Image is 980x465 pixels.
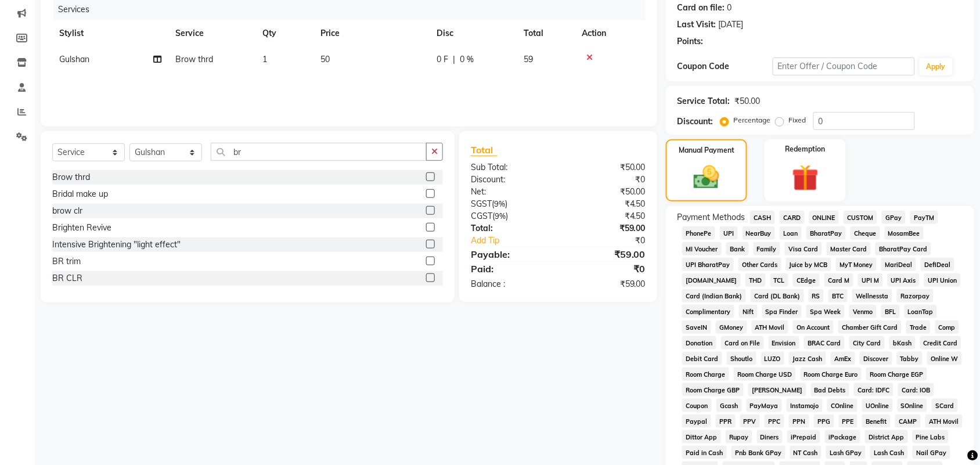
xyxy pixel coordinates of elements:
[849,336,885,349] span: City Card
[460,53,474,66] span: 0 %
[787,430,820,444] span: iPrepaid
[866,367,927,381] span: Room Charge EGP
[793,320,834,334] span: On Account
[720,226,738,240] span: UPI
[804,336,845,349] span: BRAC Card
[682,289,746,302] span: Card (Indian Bank)
[920,336,962,349] span: Credit Card
[682,367,729,381] span: Room Charge
[826,446,866,459] span: Lash GPay
[59,54,89,64] span: Gulshan
[678,60,773,73] div: Coupon Code
[793,273,820,287] span: CEdge
[471,199,492,209] span: SGST
[789,414,809,428] span: PPN
[558,210,654,222] div: ₹4.50
[770,273,789,287] span: TCL
[862,414,891,428] span: Benefit
[52,20,168,46] th: Stylist
[682,430,721,444] span: Dittor App
[682,383,744,396] span: Room Charge GBP
[726,242,749,255] span: Bank
[558,278,654,290] div: ₹59.00
[849,305,877,318] span: Venmo
[738,258,781,271] span: Other Cards
[678,95,730,107] div: Service Total:
[762,305,802,318] span: Spa Finder
[739,305,758,318] span: Nift
[462,174,559,186] div: Discount:
[827,242,871,255] span: Master Card
[462,247,559,261] div: Payable:
[558,262,654,276] div: ₹0
[678,116,714,128] div: Discount:
[825,430,860,444] span: iPackage
[752,320,789,334] span: ATH Movil
[558,222,654,235] div: ₹59.00
[858,273,883,287] span: UPI M
[852,289,892,302] span: Wellnessta
[462,278,559,290] div: Balance :
[175,54,213,64] span: Brow thrd
[262,54,267,64] span: 1
[932,399,958,412] span: SCard
[913,446,950,459] span: Nail GPay
[801,367,862,381] span: Room Charge Euro
[839,414,858,428] span: PPE
[913,430,949,444] span: Pine Labs
[462,186,559,198] div: Net:
[748,383,806,396] span: [PERSON_NAME]
[787,399,823,412] span: Instamojo
[895,414,921,428] span: CAMP
[558,247,654,261] div: ₹59.00
[761,352,785,365] span: LUZO
[754,242,781,255] span: Family
[897,352,923,365] span: Tabby
[558,198,654,210] div: ₹4.50
[814,414,834,428] span: PPG
[734,367,796,381] span: Room Charge USD
[314,20,430,46] th: Price
[898,383,934,396] span: Card: IOB
[678,2,725,14] div: Card on file:
[168,20,255,46] th: Service
[870,446,908,459] span: Lash Cash
[716,414,736,428] span: PPR
[854,383,893,396] span: Card: IDFC
[875,242,931,255] span: BharatPay Card
[910,211,938,224] span: PayTM
[679,145,734,156] label: Manual Payment
[780,211,805,224] span: CARD
[462,198,559,210] div: ( )
[682,446,727,459] span: Paid in Cash
[851,226,880,240] span: Cheque
[52,239,181,251] div: Intensive Brightening "light effect"
[437,53,448,66] span: 0 F
[751,289,804,302] span: Card (DL Bank)
[430,20,517,46] th: Disc
[52,188,108,200] div: Bridal make up
[462,161,559,174] div: Sub Total:
[838,320,902,334] span: Chamber Gift Card
[789,352,826,365] span: Jazz Cash
[935,320,960,334] span: Comp
[897,289,934,302] span: Razorpay
[462,210,559,222] div: ( )
[255,20,314,46] th: Qty
[716,320,747,334] span: GMoney
[494,199,505,208] span: 9%
[716,399,742,412] span: Gcash
[806,305,845,318] span: Spa Week
[786,144,826,154] label: Redemption
[750,211,775,224] span: CASH
[811,383,850,396] span: Bad Debts
[780,226,802,240] span: Loan
[769,336,800,349] span: Envision
[785,242,822,255] span: Visa Card
[898,399,928,412] span: SOnline
[824,273,853,287] span: Card M
[686,163,727,192] img: _cash.svg
[558,186,654,198] div: ₹50.00
[831,352,855,365] span: AmEx
[765,414,784,428] span: PPC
